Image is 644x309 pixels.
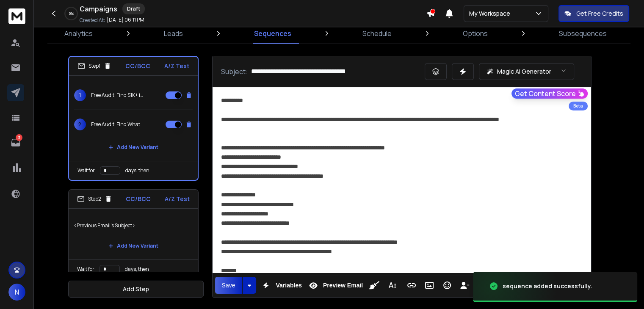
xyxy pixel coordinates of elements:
p: Subject: [221,66,248,77]
div: Beta [569,102,588,110]
p: Wait for [77,167,95,174]
p: A/Z Test [165,195,190,203]
p: Sequences [254,28,291,39]
button: Save [215,277,242,294]
p: CC/BCC [125,62,150,70]
button: Add Step [68,281,204,298]
p: <Previous Email's Subject> [74,214,193,237]
button: Insert Image (Ctrl+P) [421,277,437,294]
li: Step1CC/BCCA/Z Test1Free Audit: Find $1K+ in Missed Leads2Free Audit: Find What You’re Missing in... [68,56,199,181]
p: Leads [164,28,183,39]
a: Subsequences [554,23,612,44]
p: My Workspace [469,9,514,18]
button: Insert Unsubscribe Link [457,277,473,294]
button: Variables [258,277,304,294]
button: Insert Link (Ctrl+K) [404,277,420,294]
button: Get Content Score [511,88,588,99]
p: Get Free Credits [576,9,623,18]
span: 2 [74,119,86,130]
li: Step2CC/BCCA/Z Test<Previous Email's Subject>Add New VariantWait fordays, then [68,189,199,279]
p: 0 % [69,11,74,16]
p: Created At: [80,17,105,24]
button: Add New Variant [102,139,165,156]
p: CC/BCC [126,195,151,203]
div: Step 2 [77,195,112,203]
span: Variables [274,282,304,289]
p: [DATE] 06:11 PM [107,17,144,23]
a: Sequences [249,23,296,44]
div: Step 1 [77,62,111,70]
span: Preview Email [321,282,365,289]
button: Magic AI Generator [479,63,574,80]
p: days, then [125,266,149,273]
button: N [8,284,25,301]
button: Add New Variant [102,237,165,254]
h1: Campaigns [80,4,117,14]
p: Free Audit: Find What You’re Missing in Your Ads [91,121,145,128]
p: Analytics [64,28,93,39]
div: Draft [122,3,145,14]
p: A/Z Test [164,62,189,70]
button: Clean HTML [366,277,382,294]
p: days, then [125,167,149,174]
a: 3 [7,134,24,151]
button: Get Free Credits [558,5,629,22]
button: Preview Email [305,277,365,294]
p: Wait for [77,266,94,273]
p: Schedule [362,28,392,39]
a: Leads [159,23,188,44]
a: Options [458,23,493,44]
button: Emoticons [439,277,455,294]
div: sequence added successfully. [503,282,592,290]
a: Schedule [357,23,397,44]
button: More Text [384,277,400,294]
span: 1 [74,89,86,101]
p: Options [463,28,488,39]
p: Subsequences [559,28,607,39]
p: Magic AI Generator [497,67,551,76]
p: 3 [16,134,22,141]
p: Free Audit: Find $1K+ in Missed Leads [91,92,145,99]
a: Analytics [59,23,98,44]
